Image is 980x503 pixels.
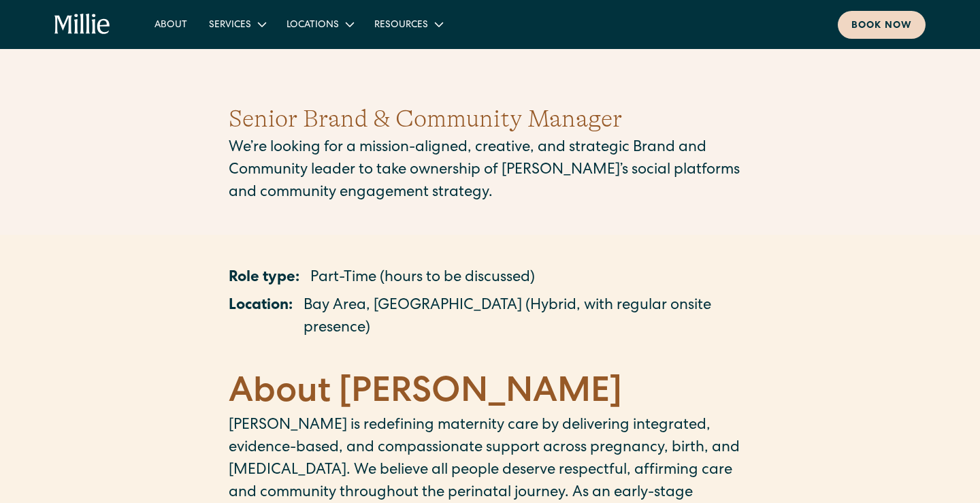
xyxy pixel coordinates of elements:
[276,13,363,35] div: Locations
[229,267,299,290] p: Role type:
[363,13,453,35] div: Resources
[287,18,339,33] div: Locations
[229,101,751,137] h1: Senior Brand & Community Manager
[54,14,111,35] a: home
[229,137,751,205] p: We’re looking for a mission-aligned, creative, and strategic Brand and Community leader to take o...
[229,376,622,412] strong: About [PERSON_NAME]
[229,346,751,368] p: ‍
[304,295,751,340] p: Bay Area, [GEOGRAPHIC_DATA] (Hybrid, with regular onsite presence)
[374,18,428,33] div: Resources
[144,13,198,35] a: About
[851,19,912,33] div: Book now
[198,13,276,35] div: Services
[209,18,251,33] div: Services
[310,267,535,290] p: Part-Time (hours to be discussed)
[229,295,293,340] p: Location:
[838,11,926,39] a: Book now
